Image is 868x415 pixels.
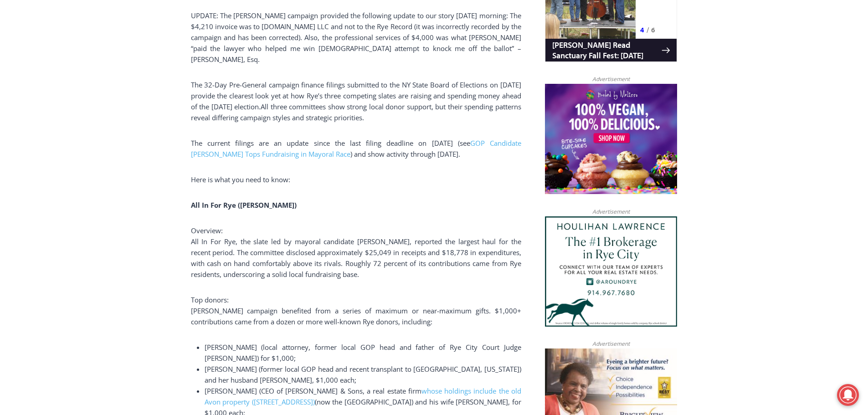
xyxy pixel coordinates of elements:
a: [PERSON_NAME] Read Sanctuary Fall Fest: [DATE] [0,91,132,113]
span: Top donors: [191,295,229,304]
img: Houlihan Lawrence The #1 Brokerage in Rye City [545,216,677,327]
span: The 32-Day Pre-General campaign finance filings submitted to the NY State Board of Elections on [... [191,80,521,111]
p: Here is what you need to know: [191,174,521,185]
span: [PERSON_NAME] (CEO of [PERSON_NAME] & Sons, a real estate firm [205,386,421,395]
div: / [102,77,104,86]
span: All In For Rye, the slate led by mayoral candidate [PERSON_NAME], reported the largest haul for t... [191,237,521,279]
img: Baked by Melissa [545,84,677,194]
div: 4 [95,77,99,86]
a: Intern @ [DOMAIN_NAME] [219,88,442,113]
span: Overview: [191,226,223,235]
span: Intern @ [DOMAIN_NAME] [238,91,422,111]
span: [PERSON_NAME] campaign benefited from a series of maximum or near-maximum gifts. $1,000+ contribu... [191,306,521,326]
span: ) and show activity through [DATE]. [350,149,460,159]
span: The current filings are an update since the last filing deadline on [DATE] (see [191,138,470,148]
span: Advertisement [583,75,639,83]
span: Advertisement [583,339,639,348]
div: Live Music [95,27,122,75]
span: [PERSON_NAME] (local attorney, former local GOP head and father of Rye City Court Judge [PERSON_N... [205,343,521,363]
h4: [PERSON_NAME] Read Sanctuary Fall Fest: [DATE] [7,92,117,113]
b: All In For Rye ([PERSON_NAME]) [191,200,297,210]
div: "At the 10am stand-up meeting, each intern gets a chance to take [PERSON_NAME] and the other inte... [230,0,431,88]
p: UPDATE: The [PERSON_NAME] campaign provided the following update to our story [DATE] morning: The... [191,10,521,65]
span: Advertisement [583,207,639,216]
span: [PERSON_NAME] (former local GOP head and recent transplant to [GEOGRAPHIC_DATA], [US_STATE]) and ... [205,364,521,384]
span: All three committees show strong local donor support, but their spending patterns reveal differin... [191,102,521,122]
div: 6 [106,77,110,86]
